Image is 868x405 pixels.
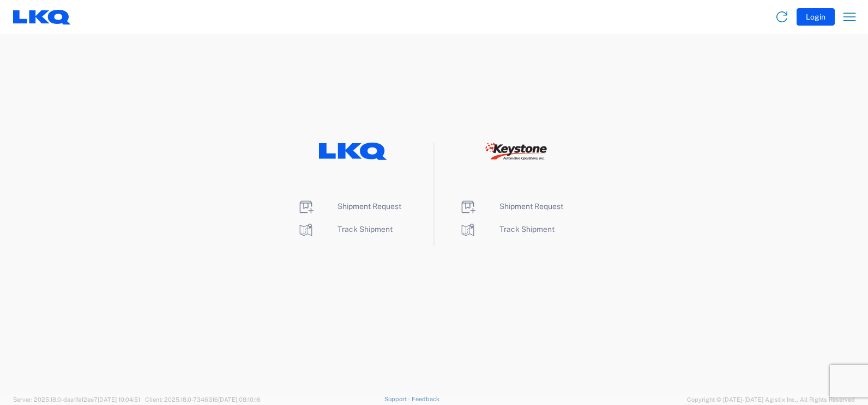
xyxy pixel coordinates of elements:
[98,396,140,403] span: [DATE] 10:04:51
[337,202,401,211] span: Shipment Request
[13,396,140,403] span: Server: 2025.18.0-daa1fe12ee7
[412,396,439,402] a: Feedback
[459,225,554,234] a: Track Shipment
[384,396,412,402] a: Support
[297,225,393,234] a: Track Shipment
[145,396,261,403] span: Client: 2025.18.0-7346316
[337,225,393,234] span: Track Shipment
[459,202,563,211] a: Shipment Request
[499,225,554,234] span: Track Shipment
[499,202,563,211] span: Shipment Request
[297,202,401,211] a: Shipment Request
[687,395,855,404] span: Copyright © [DATE]-[DATE] Agistix Inc., All Rights Reserved
[218,396,261,403] span: [DATE] 08:10:16
[797,8,835,26] button: Login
